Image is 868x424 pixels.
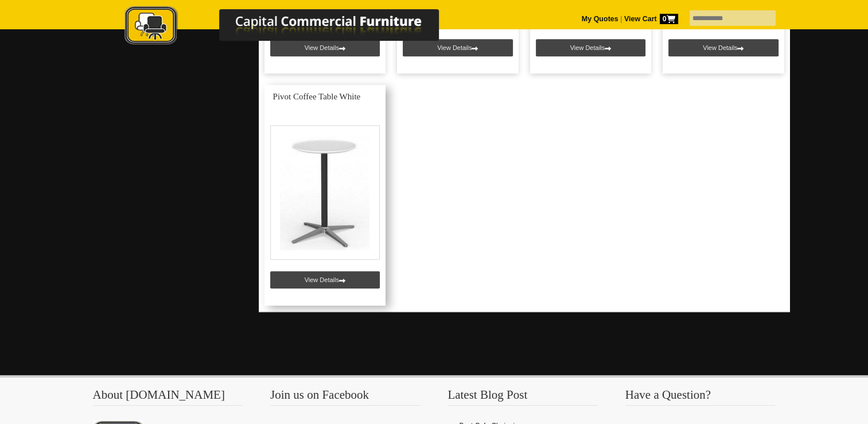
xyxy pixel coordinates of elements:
h3: Latest Blog Post [447,389,598,406]
img: Capital Commercial Furniture Logo [93,6,495,48]
strong: View Cart [624,15,678,23]
h3: Join us on Facebook [270,389,421,406]
h3: About [DOMAIN_NAME] [93,389,243,406]
span: 0 [660,14,678,24]
a: Capital Commercial Furniture Logo [93,6,495,51]
a: View Cart0 [622,15,678,23]
a: My Quotes [582,15,618,23]
h3: Have a Question? [625,389,776,406]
